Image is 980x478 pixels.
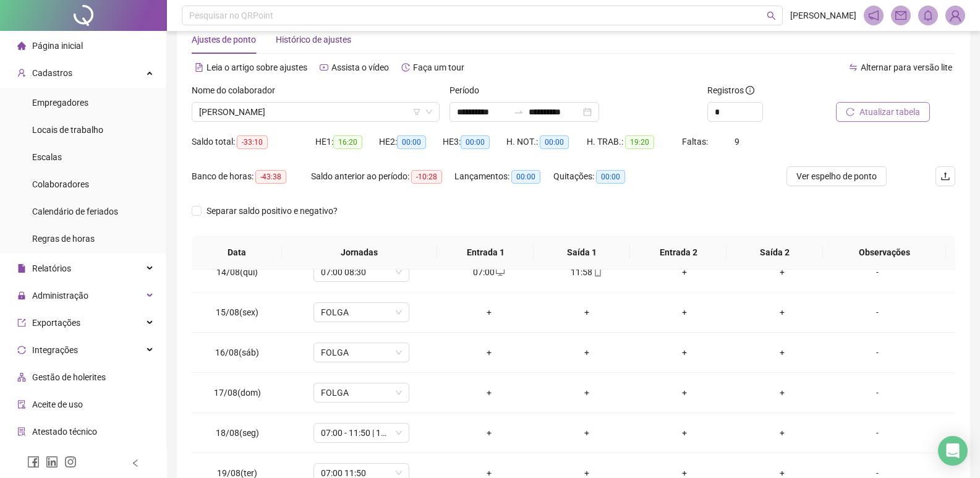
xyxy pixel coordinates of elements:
span: 07:00 08:30 [321,263,402,281]
label: Nome do colaborador [192,83,283,97]
div: Lançamentos: [454,169,553,184]
span: Registros [707,83,754,97]
span: info-circle [746,86,754,95]
div: - [841,265,914,279]
span: -33:10 [237,135,268,149]
label: Período [450,83,487,97]
span: bell [922,10,934,21]
span: 00:00 [397,135,426,149]
span: 16:20 [333,135,362,149]
th: Saída 2 [726,236,823,270]
span: -43:38 [255,170,286,184]
span: mail [895,10,906,21]
span: Aceite de uso [32,399,83,409]
span: 00:00 [596,170,625,184]
button: Atualizar tabela [836,102,930,122]
span: 18/08(seg) [216,428,259,438]
span: 15/08(sex) [216,307,258,317]
span: 14/08(qui) [216,267,258,277]
div: + [743,426,821,440]
span: FILIPE CARVALHO PASSOS [199,103,432,121]
div: - [841,305,914,319]
span: file-text [195,63,203,72]
span: Escalas [32,152,62,162]
th: Saída 1 [534,236,630,270]
div: - [841,426,914,440]
div: + [548,426,626,440]
span: linkedin [46,456,58,468]
span: Ver espelho de ponto [796,169,877,183]
span: Faltas: [682,137,710,147]
span: audit [17,400,26,409]
div: + [646,265,723,279]
span: reload [846,108,854,116]
span: Leia o artigo sobre ajustes [207,62,307,72]
span: Alternar para versão lite [861,62,952,72]
div: + [450,426,528,440]
span: Empregadores [32,98,88,108]
span: 00:00 [511,170,540,184]
span: -10:28 [411,170,442,184]
th: Jornadas [282,236,437,270]
span: Regras de horas [32,234,95,244]
div: + [450,386,528,399]
span: Administração [32,291,88,301]
span: history [401,63,410,72]
span: Separar saldo positivo e negativo? [202,204,343,218]
div: Saldo total: [192,135,315,149]
div: + [548,346,626,359]
th: Entrada 1 [437,236,534,270]
span: 00:00 [540,135,569,149]
span: Relatórios [32,263,71,273]
span: instagram [64,456,77,468]
span: Exportações [32,318,80,328]
div: 11:58 [548,265,626,279]
span: Locais de trabalho [32,125,103,135]
div: Open Intercom Messenger [938,436,968,466]
div: + [548,305,626,319]
span: 9 [735,137,739,147]
span: Observações [833,245,936,259]
span: youtube [320,63,328,72]
span: Atualizar tabela [859,105,920,119]
span: apartment [17,373,26,382]
span: sync [17,346,26,354]
span: filter [413,108,420,116]
span: search [767,11,776,20]
div: + [450,346,528,359]
div: Banco de horas: [192,169,311,184]
span: to [514,107,524,117]
span: down [425,108,433,116]
span: export [17,318,26,327]
span: Faça um tour [413,62,464,72]
span: 16/08(sáb) [215,348,259,357]
div: HE 1: [315,135,379,149]
span: 17/08(dom) [214,388,261,398]
span: swap [849,63,858,72]
span: mobile [592,268,602,276]
img: 89171 [946,6,965,25]
th: Entrada 2 [630,236,726,270]
span: Página inicial [32,41,83,51]
div: Quitações: [553,169,649,184]
div: + [743,346,821,359]
div: Saldo anterior ao período: [311,169,454,184]
span: 07:00 - 11:50 | 13:00 - 16:35 [321,424,402,442]
span: left [131,459,140,467]
span: file [17,264,26,273]
th: Data [192,236,282,270]
span: Cadastros [32,68,72,78]
div: + [450,305,528,319]
span: upload [940,171,950,181]
div: HE 3: [443,135,506,149]
span: 19:20 [625,135,654,149]
div: + [646,305,723,319]
div: HE 2: [379,135,443,149]
div: + [646,386,723,399]
span: [PERSON_NAME] [790,9,856,22]
div: - [841,386,914,399]
span: FOLGA [321,383,402,402]
div: + [743,305,821,319]
div: + [548,386,626,399]
div: - [841,346,914,359]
